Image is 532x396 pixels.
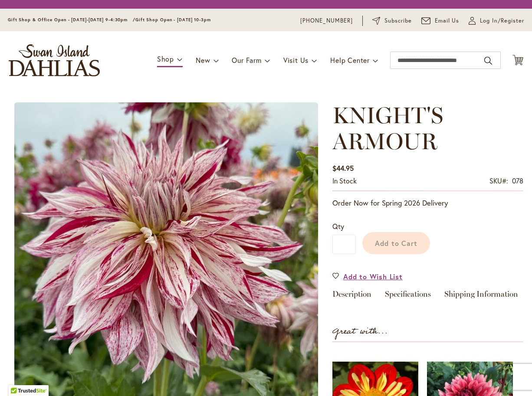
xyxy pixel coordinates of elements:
[512,176,523,186] div: 078
[196,56,210,65] span: New
[489,176,508,185] strong: SKU
[332,290,371,303] a: Description
[135,17,211,23] span: Gift Shop Open - [DATE] 10-3pm
[7,365,31,389] iframe: Launch Accessibility Center
[332,198,523,208] p: Order Now for Spring 2026 Delivery
[444,290,518,303] a: Shipping Information
[435,16,460,25] span: Email Us
[372,16,412,25] a: Subscribe
[332,164,354,173] span: $44.95
[480,16,524,25] span: Log In/Register
[300,16,353,25] a: [PHONE_NUMBER]
[421,16,460,25] a: Email Us
[469,16,524,25] a: Log In/Register
[332,272,403,281] a: Add to Wish List
[343,272,403,281] span: Add to Wish List
[332,176,357,185] span: In stock
[332,290,523,303] div: Detailed Product Info
[332,101,443,155] span: KNIGHT'S ARMOUR
[330,56,370,65] span: Help Center
[332,222,344,231] span: Qty
[9,44,100,76] a: store logo
[283,56,309,65] span: Visit Us
[484,54,492,68] button: Search
[232,56,261,65] span: Our Farm
[384,16,412,25] span: Subscribe
[8,17,135,23] span: Gift Shop & Office Open - [DATE]-[DATE] 9-4:30pm /
[157,54,174,63] span: Shop
[385,290,431,303] a: Specifications
[332,176,357,186] div: Availability
[332,324,388,339] strong: Great with...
